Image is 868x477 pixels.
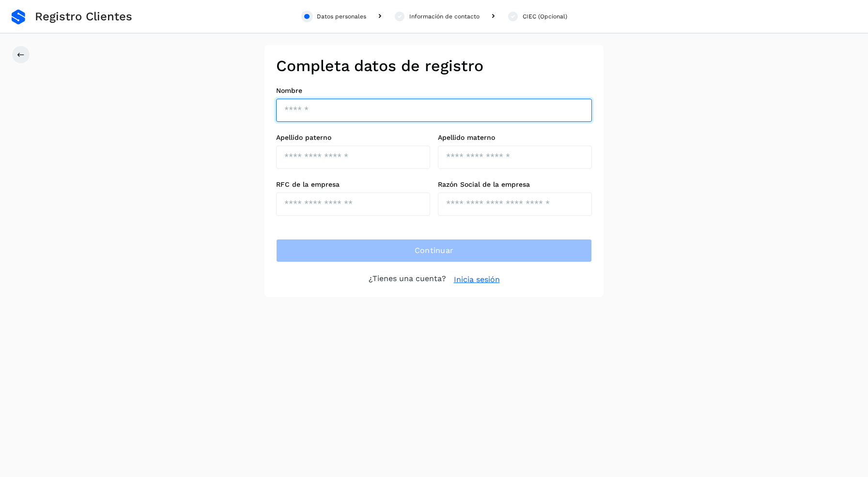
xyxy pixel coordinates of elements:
[415,245,454,256] span: Continuar
[438,180,592,189] label: Razón Social de la empresa
[438,134,592,142] label: Apellido materno
[276,180,430,189] label: RFC de la empresa
[276,239,592,262] button: Continuar
[276,134,430,142] label: Apellido paterno
[276,87,592,95] label: Nombre
[523,12,567,21] div: CIEC (Opcional)
[369,274,446,285] p: ¿Tienes una cuenta?
[454,274,500,285] a: Inicia sesión
[317,12,366,21] div: Datos personales
[35,10,132,24] span: Registro Clientes
[409,12,480,21] div: Información de contacto
[276,57,592,75] h2: Completa datos de registro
